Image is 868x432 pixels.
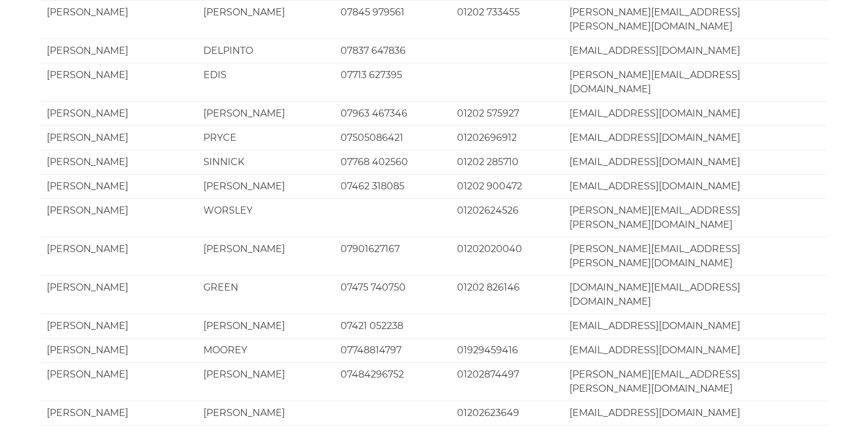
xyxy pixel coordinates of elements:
[41,63,197,101] td: [PERSON_NAME]
[563,101,827,125] td: [EMAIL_ADDRESS][DOMAIN_NAME]
[41,362,197,401] td: [PERSON_NAME]
[563,314,827,338] td: [EMAIL_ADDRESS][DOMAIN_NAME]
[563,237,827,275] td: [PERSON_NAME][EMAIL_ADDRESS][PERSON_NAME][DOMAIN_NAME]
[335,275,451,314] td: 07475 740750
[197,150,335,174] td: SINNICK
[41,338,197,362] td: [PERSON_NAME]
[335,362,451,401] td: 07484296752
[451,198,564,237] td: 01202624526
[451,362,564,401] td: 01202874497
[451,237,564,275] td: 01202020040
[41,38,197,63] td: [PERSON_NAME]
[563,338,827,362] td: [EMAIL_ADDRESS][DOMAIN_NAME]
[197,174,335,198] td: [PERSON_NAME]
[335,101,451,125] td: 07963 467346
[563,174,827,198] td: [EMAIL_ADDRESS][DOMAIN_NAME]
[197,101,335,125] td: [PERSON_NAME]
[335,338,451,362] td: 07748814797
[335,63,451,101] td: 07713 627395
[197,275,335,314] td: GREEN
[41,237,197,275] td: [PERSON_NAME]
[197,237,335,275] td: [PERSON_NAME]
[335,150,451,174] td: 07768 402560
[197,38,335,63] td: DELPINTO
[563,362,827,401] td: [PERSON_NAME][EMAIL_ADDRESS][PERSON_NAME][DOMAIN_NAME]
[41,275,197,314] td: [PERSON_NAME]
[197,314,335,338] td: [PERSON_NAME]
[335,38,451,63] td: 07837 647836
[335,174,451,198] td: 07462 318085
[41,150,197,174] td: [PERSON_NAME]
[451,125,564,150] td: 01202696912
[563,63,827,101] td: [PERSON_NAME][EMAIL_ADDRESS][DOMAIN_NAME]
[451,338,564,362] td: 01929459416
[451,101,564,125] td: 01202 575927
[197,338,335,362] td: MOOREY
[563,150,827,174] td: [EMAIL_ADDRESS][DOMAIN_NAME]
[41,125,197,150] td: [PERSON_NAME]
[197,401,335,425] td: [PERSON_NAME]
[41,198,197,237] td: [PERSON_NAME]
[451,401,564,425] td: 01202623649
[197,362,335,401] td: [PERSON_NAME]
[197,125,335,150] td: PRYCE
[41,314,197,338] td: [PERSON_NAME]
[41,174,197,198] td: [PERSON_NAME]
[563,125,827,150] td: [EMAIL_ADDRESS][DOMAIN_NAME]
[563,198,827,237] td: [PERSON_NAME][EMAIL_ADDRESS][PERSON_NAME][DOMAIN_NAME]
[563,38,827,63] td: [EMAIL_ADDRESS][DOMAIN_NAME]
[335,314,451,338] td: 07421 052238
[197,63,335,101] td: EDIS
[451,275,564,314] td: 01202 826146
[41,101,197,125] td: [PERSON_NAME]
[197,198,335,237] td: WORSLEY
[335,125,451,150] td: 07505086421
[563,401,827,425] td: [EMAIL_ADDRESS][DOMAIN_NAME]
[41,401,197,425] td: [PERSON_NAME]
[451,150,564,174] td: 01202 285710
[451,174,564,198] td: 01202 900472
[335,237,451,275] td: 07901627167
[563,275,827,314] td: [DOMAIN_NAME][EMAIL_ADDRESS][DOMAIN_NAME]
